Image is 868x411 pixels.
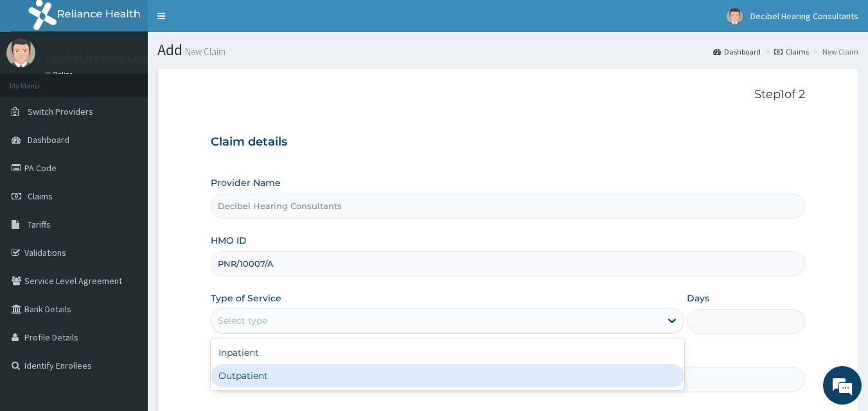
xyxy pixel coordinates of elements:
[157,42,858,58] h1: Add
[211,292,281,305] label: Type of Service
[211,88,806,102] p: Step 1 of 2
[211,251,806,276] input: Enter HMO ID
[218,314,267,327] div: Select type
[45,70,76,79] a: Online
[45,52,188,63] p: Decibel Hearing Consultants
[211,364,684,387] div: Outpatient
[211,176,281,189] label: Provider Name
[750,10,858,22] span: Decibel Hearing Consultants
[28,134,69,146] span: Dashboard
[774,46,809,57] a: Claims
[6,38,35,67] img: User Image
[687,292,709,305] label: Days
[713,46,761,57] a: Dashboard
[182,47,226,56] small: New Claim
[28,190,53,202] span: Claims
[211,341,684,364] div: Inpatient
[727,8,743,24] img: User Image
[211,234,247,247] label: HMO ID
[28,219,51,230] span: Tariffs
[28,106,93,117] span: Switch Providers
[810,46,858,57] li: New Claim
[211,135,806,149] h3: Claim details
